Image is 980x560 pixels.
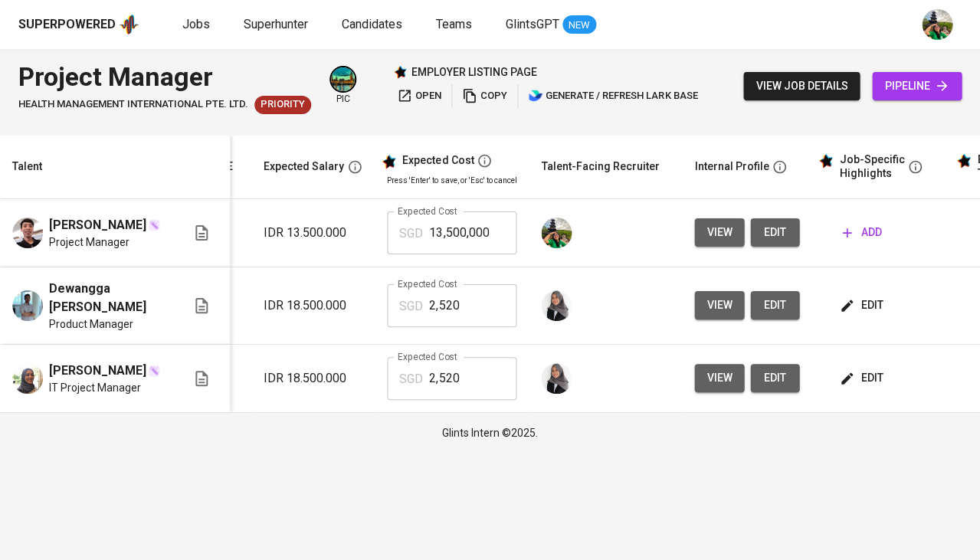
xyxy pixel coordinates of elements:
img: sinta.windasari@glints.com [541,363,572,394]
p: Press 'Enter' to save, or 'Esc' to cancel [387,175,516,186]
span: Candidates [342,17,402,31]
img: eva@glints.com [922,9,952,40]
a: Candidates [342,15,405,34]
span: copy [462,87,507,105]
span: [PERSON_NAME] [49,362,146,380]
p: SGD [399,224,423,243]
span: edit [762,296,787,315]
img: Dewangga Ardian Pratama [12,290,43,321]
button: edit [750,364,799,392]
span: generate / refresh lark base [528,87,697,105]
button: add [836,218,887,247]
span: Product Manager [49,316,133,332]
button: edit [836,364,889,392]
span: view [706,368,732,388]
span: pipeline [884,77,949,96]
a: GlintsGPT NEW [506,15,596,34]
span: GlintsGPT [506,17,559,31]
div: Expected Salary [264,157,344,176]
a: Jobs [182,15,213,34]
button: view [694,218,744,247]
img: magic_wand.svg [148,219,160,231]
span: Teams [436,17,472,31]
img: siti bariroh maulidyawati [12,363,43,394]
a: Superhunter [244,15,311,34]
div: Expected Cost [402,154,474,168]
span: edit [842,368,883,388]
div: Project Manager [18,58,311,96]
span: edit [762,368,787,388]
div: Job-Specific Highlights [839,153,904,180]
p: SGD [399,370,423,388]
img: app logo [119,13,139,36]
button: view [694,364,744,392]
div: Talent [12,157,42,176]
span: Project Manager [49,234,129,250]
img: glints_star.svg [818,153,833,169]
div: Talent-Facing Recruiter [541,157,659,176]
span: view [706,296,732,315]
a: pipeline [872,72,962,100]
a: Superpoweredapp logo [18,13,139,36]
button: edit [750,291,799,319]
img: eva@glints.com [541,218,572,248]
p: IDR 13.500.000 [264,224,362,242]
span: Superhunter [244,17,308,31]
span: HEALTH MANAGEMENT INTERNATIONAL PTE. LTD. [18,97,248,112]
p: IDR 18.500.000 [264,369,362,388]
span: Priority [254,97,311,112]
div: Superpowered [18,16,116,34]
span: [PERSON_NAME] [49,216,146,234]
span: IT Project Manager [49,380,141,395]
img: magic_wand.svg [148,365,160,377]
img: glints_star.svg [955,153,971,169]
span: add [842,223,881,242]
img: glints_star.svg [381,154,396,169]
span: edit [762,223,787,242]
div: New Job received from Demand Team [254,96,311,114]
button: edit [750,218,799,247]
span: view job details [755,77,847,96]
span: NEW [562,18,596,33]
img: Erik Adianto [12,218,43,248]
p: employer listing page [411,64,537,80]
button: open [393,84,445,108]
div: Internal Profile [694,157,769,176]
a: Teams [436,15,475,34]
button: edit [836,291,889,319]
img: a5d44b89-0c59-4c54-99d0-a63b29d42bd3.jpg [331,67,355,91]
span: Jobs [182,17,210,31]
img: lark [528,88,543,103]
img: Glints Star [393,65,407,79]
p: IDR 18.500.000 [264,296,362,315]
span: view [706,223,732,242]
button: lark generate / refresh lark base [524,84,701,108]
button: view job details [743,72,860,100]
button: copy [458,84,511,108]
div: pic [329,66,356,106]
p: SGD [399,297,423,316]
span: open [397,87,441,105]
button: view [694,291,744,319]
img: sinta.windasari@glints.com [541,290,572,321]
span: Dewangga [PERSON_NAME] [49,280,168,316]
span: edit [842,296,883,315]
